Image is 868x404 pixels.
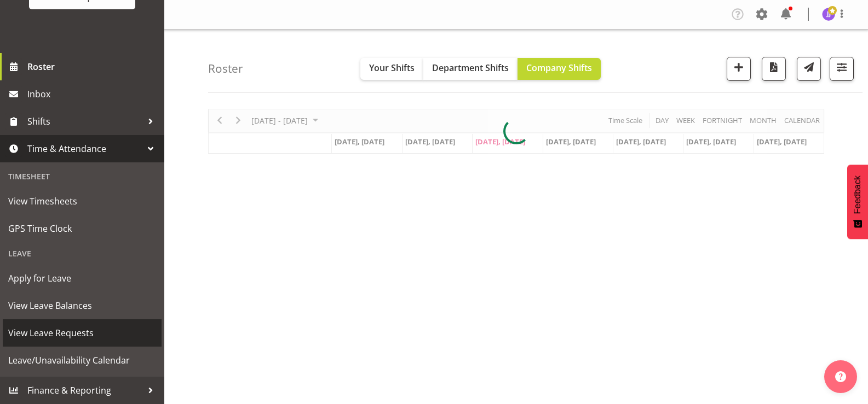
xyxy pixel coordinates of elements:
[8,220,156,237] span: GPS Time Clock
[3,292,162,319] a: View Leave Balances
[8,325,156,341] span: View Leave Requests
[762,57,786,81] button: Download a PDF of the roster according to the set date range.
[727,57,751,81] button: Add a new shift
[835,371,846,382] img: help-xxl-2.png
[8,193,156,209] span: View Timesheets
[27,382,142,399] span: Finance & Reporting
[3,319,162,347] a: View Leave Requests
[3,347,162,374] a: Leave/Unavailability Calendar
[360,58,423,80] button: Your Shifts
[208,62,243,75] h4: Roster
[27,140,142,157] span: Time & Attendance
[27,86,159,102] span: Inbox
[27,113,142,130] span: Shifts
[432,62,509,74] span: Department Shifts
[8,270,156,286] span: Apply for Leave
[822,8,835,21] img: janelle-jonkers702.jpg
[3,188,162,215] a: View Timesheets
[797,57,821,81] button: Send a list of all shifts for the selected filtered period to all rostered employees.
[3,265,162,292] a: Apply for Leave
[847,165,868,239] button: Feedback - Show survey
[8,352,156,368] span: Leave/Unavailability Calendar
[3,242,162,265] div: Leave
[853,175,863,214] span: Feedback
[27,58,159,75] span: Roster
[518,58,601,80] button: Company Shifts
[526,62,592,74] span: Company Shifts
[369,62,415,74] span: Your Shifts
[830,57,854,81] button: Filter Shifts
[423,58,518,80] button: Department Shifts
[8,297,156,314] span: View Leave Balances
[3,215,162,242] a: GPS Time Clock
[3,165,162,188] div: Timesheet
